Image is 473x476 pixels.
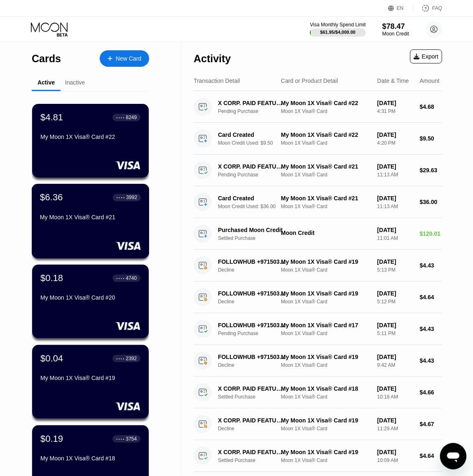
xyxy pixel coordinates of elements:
div: $29.63 [420,167,442,174]
div: EN [388,4,413,12]
div: $61.95 / $4,000.00 [320,30,356,35]
div: FOLLOWHUB +971503612470AEDeclineMy Moon 1X Visa® Card #19Moon 1X Visa® Card[DATE]9:42 AM$4.43 [194,345,442,377]
div: Purchased Moon CreditSettled PurchaseMoon Credit[DATE]11:01 AM$120.01 [194,218,442,250]
div: My Moon 1X Visa® Card #19 [281,449,371,455]
div: $0.04● ● ● ●2392My Moon 1X Visa® Card #19 [32,345,149,419]
div: $78.47 [382,22,409,31]
div: 4:31 PM [377,108,413,114]
div: FOLLOWHUB +971503612470AE [218,322,286,328]
div: [DATE] [377,163,413,170]
div: EN [397,5,404,11]
div: $120.01 [420,230,442,237]
div: 5:12 PM [377,299,413,305]
div: Moon 1X Visa® Card [281,426,371,431]
div: Moon 1X Visa® Card [281,108,371,114]
div: Visa Monthly Spend Limit$61.95/$4,000.00 [310,22,365,37]
div: Card Created [218,131,286,138]
div: [DATE] [377,258,413,265]
div: $36.00 [420,199,442,205]
div: X CORP. PAID FEATURES [PHONE_NUMBER] US [218,385,286,392]
div: FOLLOWHUB +971503612470AEDeclineMy Moon 1X Visa® Card #19Moon 1X Visa® Card[DATE]5:12 PM$4.64 [194,281,442,313]
div: Card or Product Detail [281,77,338,84]
div: $9.50 [420,135,442,142]
div: X CORP. PAID FEATURES [PHONE_NUMBER] US [218,417,286,424]
div: [DATE] [377,385,413,392]
div: Card CreatedMoon Credit Used: $9.50My Moon 1X Visa® Card #22Moon 1X Visa® Card[DATE]4:20 PM$9.50 [194,123,442,155]
div: $4.64 [420,294,442,300]
div: My Moon 1X Visa® Card #21 [40,214,141,220]
div: Card Created [218,195,286,202]
div: $6.36● ● ● ●3992My Moon 1X Visa® Card #21 [32,184,149,258]
div: ● ● ● ● [116,116,124,119]
div: Moon 1X Visa® Card [281,331,371,336]
div: FOLLOWHUB +971503612470AE [218,290,286,297]
div: $4.43 [420,326,442,332]
div: [DATE] [377,322,413,328]
div: [DATE] [377,290,413,297]
div: FOLLOWHUB +971503612470AE [218,354,286,360]
div: [DATE] [377,100,413,106]
div: FAQ [413,4,442,12]
div: Moon 1X Visa® Card [281,140,371,146]
div: $4.81 [40,112,63,123]
div: 4:20 PM [377,140,413,146]
div: X CORP. PAID FEATURES [PHONE_NUMBER] USPending PurchaseMy Moon 1X Visa® Card #21Moon 1X Visa® Car... [194,155,442,186]
div: New Card [100,50,149,67]
div: Settled Purchase [218,235,290,241]
div: Amount [420,77,440,84]
div: [DATE] [377,354,413,360]
div: 11:01 AM [377,235,413,241]
div: Cards [32,53,61,65]
div: Card CreatedMoon Credit Used: $36.00My Moon 1X Visa® Card #21Moon 1X Visa® Card[DATE]11:13 AM$36.00 [194,186,442,218]
div: Inactive [65,79,85,86]
div: Moon Credit [281,230,371,236]
div: My Moon 1X Visa® Card #19 [281,290,371,297]
div: My Moon 1X Visa® Card #18 [40,455,140,462]
div: My Moon 1X Visa® Card #22 [40,134,140,140]
div: [DATE] [377,131,413,138]
div: My Moon 1X Visa® Card #19 [281,417,371,424]
div: 3992 [126,195,137,200]
div: Decline [218,362,290,368]
div: X CORP. PAID FEATURES [PHONE_NUMBER] US [218,163,286,170]
div: $4.66 [420,389,442,396]
div: [DATE] [377,195,413,202]
div: My Moon 1X Visa® Card #21 [281,163,371,170]
div: Pending Purchase [218,172,290,178]
div: $6.36 [40,192,63,203]
div: 9:42 AM [377,362,413,368]
div: Decline [218,426,290,431]
div: $4.43 [420,357,442,364]
div: Settled Purchase [218,457,290,463]
div: My Moon 1X Visa® Card #22 [281,131,371,138]
div: FOLLOWHUB +971503612470AE [218,258,286,265]
div: Pending Purchase [218,108,290,114]
div: Date & Time [377,77,409,84]
div: X CORP. PAID FEATURES [PHONE_NUMBER] US [218,449,286,455]
div: Moon 1X Visa® Card [281,172,371,178]
div: X CORP. PAID FEATURES [PHONE_NUMBER] USSettled PurchaseMy Moon 1X Visa® Card #18Moon 1X Visa® Car... [194,377,442,408]
div: 5:11 PM [377,331,413,336]
div: Moon 1X Visa® Card [281,362,371,368]
div: My Moon 1X Visa® Card #17 [281,322,371,328]
div: ● ● ● ● [116,438,124,440]
div: Decline [218,299,290,305]
div: 4740 [126,275,137,281]
div: Settled Purchase [218,394,290,400]
div: 11:29 AM [377,426,413,431]
div: X CORP. PAID FEATURES [PHONE_NUMBER] US [218,100,286,106]
div: $4.68 [420,103,442,110]
div: My Moon 1X Visa® Card #22 [281,100,371,106]
div: 2392 [126,356,137,361]
div: Visa Monthly Spend Limit [310,22,365,28]
div: Moon 1X Visa® Card [281,204,371,209]
div: $0.18 [40,273,63,284]
div: Moon 1X Visa® Card [281,394,371,400]
div: Export [414,53,438,60]
div: FOLLOWHUB +971503612470AEDeclineMy Moon 1X Visa® Card #19Moon 1X Visa® Card[DATE]5:13 PM$4.43 [194,250,442,281]
div: Transaction Detail [194,77,240,84]
div: Decline [218,267,290,273]
div: Moon Credit Used: $9.50 [218,140,290,146]
div: My Moon 1X Visa® Card #21 [281,195,371,202]
div: 8249 [126,115,137,120]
